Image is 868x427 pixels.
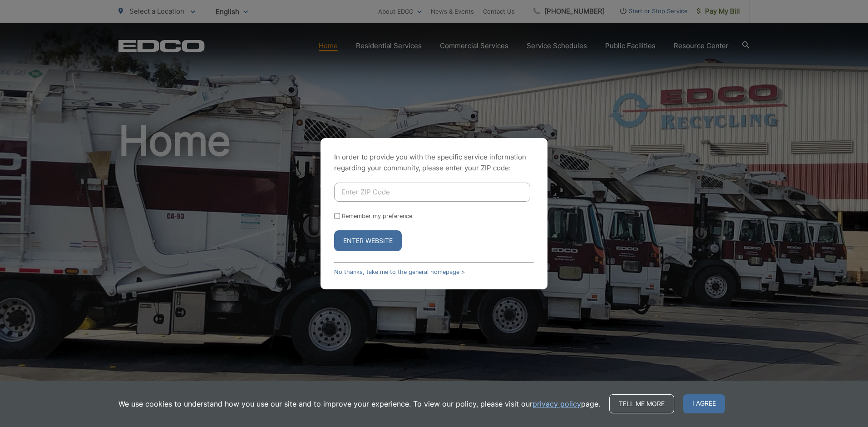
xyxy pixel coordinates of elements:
[118,398,600,409] p: We use cookies to understand how you use our site and to improve your experience. To view our pol...
[609,394,674,413] a: Tell me more
[334,268,465,275] a: No thanks, take me to the general homepage >
[533,398,581,409] a: privacy policy
[334,183,530,202] input: Enter ZIP Code
[334,152,534,174] p: In order to provide you with the specific service information regarding your community, please en...
[683,394,725,413] span: I agree
[334,230,402,251] button: Enter Website
[342,213,412,219] label: Remember my preference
